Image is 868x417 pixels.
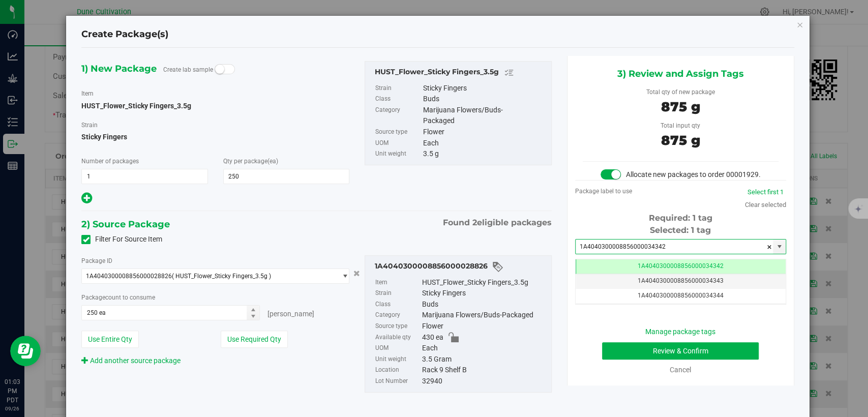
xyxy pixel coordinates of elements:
[82,169,207,184] input: 1
[375,321,420,332] label: Source type
[661,122,700,129] span: Total input qty
[375,376,420,387] label: Lot Number
[649,213,712,223] span: Required: 1 tag
[81,102,191,110] span: HUST_Flower_Sticky Fingers_3.5g
[223,158,278,165] span: Qty per package
[423,148,546,160] div: 3.5 g
[422,299,546,310] div: Buds
[81,217,170,232] span: 2) Source Package
[82,306,259,320] input: 250 ea
[472,218,477,227] span: 2
[267,158,278,165] span: (ea)
[375,288,420,299] label: Strain
[267,310,314,318] span: [PERSON_NAME]
[422,376,546,387] div: 32940
[375,67,546,79] div: HUST_Flower_Sticky Fingers_3.5g
[576,240,773,254] input: Starting tag number
[81,257,112,264] span: Package ID
[86,273,172,280] span: 1A4040300008856000028826
[172,273,271,280] span: ( HUST_Flower_Sticky Fingers_3.5g )
[661,132,700,148] span: 875 g
[423,105,546,127] div: Marijuana Flowers/Buds-Packaged
[747,188,784,196] a: Select first 1
[422,277,546,288] div: HUST_Flower_Sticky Fingers_3.5g
[81,129,349,144] span: Sticky Fingers
[375,299,420,310] label: Class
[81,61,157,76] span: 1) New Package
[81,234,162,245] label: Filter For Source Item
[422,288,546,299] div: Sticky Fingers
[422,332,443,343] span: 430 ea
[766,240,772,255] span: clear
[602,342,759,360] button: Review & Confirm
[645,327,715,336] a: Manage package tags
[423,83,546,94] div: Sticky Fingers
[375,261,546,273] div: 1A4040300008856000028826
[375,277,420,288] label: Item
[105,294,121,301] span: count
[422,354,546,365] div: 3.5 Gram
[350,266,363,281] button: Cancel button
[670,366,691,374] a: Cancel
[423,127,546,138] div: Flower
[375,343,420,354] label: UOM
[773,240,786,254] span: select
[375,127,421,138] label: Source type
[422,310,546,321] div: Marijuana Flowers/Buds-Packaged
[423,94,546,105] div: Buds
[650,225,711,235] span: Selected: 1 tag
[81,158,139,165] span: Number of packages
[81,196,92,204] span: Add new output
[10,336,41,366] iframe: Resource center
[617,66,744,81] span: 3) Review and Assign Tags
[247,313,259,320] span: Decrease value
[626,170,761,178] span: Allocate new packages to order 00001929.
[375,354,420,365] label: Unit weight
[422,321,546,332] div: Flower
[336,269,349,283] span: select
[81,294,155,301] span: Package to consume
[375,83,421,94] label: Strain
[375,138,421,149] label: UOM
[81,121,98,130] label: Strain
[638,262,724,270] span: 1A4040300008856000034342
[422,365,546,376] div: Rack 9 Shelf B
[375,148,421,160] label: Unit weight
[745,201,786,208] a: Clear selected
[224,169,349,184] input: 250
[375,365,420,376] label: Location
[81,89,94,98] label: Item
[638,277,724,284] span: 1A4040300008856000034343
[375,105,421,127] label: Category
[661,99,700,115] span: 875 g
[163,62,213,77] label: Create lab sample
[81,356,181,365] a: Add another source package
[81,28,168,41] h4: Create Package(s)
[423,138,546,149] div: Each
[221,331,288,348] button: Use Required Qty
[422,343,546,354] div: Each
[638,292,724,299] span: 1A4040300008856000034344
[81,331,139,348] button: Use Entire Qty
[443,217,552,229] span: Found eligible packages
[375,310,420,321] label: Category
[375,94,421,105] label: Class
[575,188,632,195] span: Package label to use
[247,306,259,313] span: Increase value
[375,332,420,343] label: Available qty
[646,88,715,96] span: Total qty of new package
